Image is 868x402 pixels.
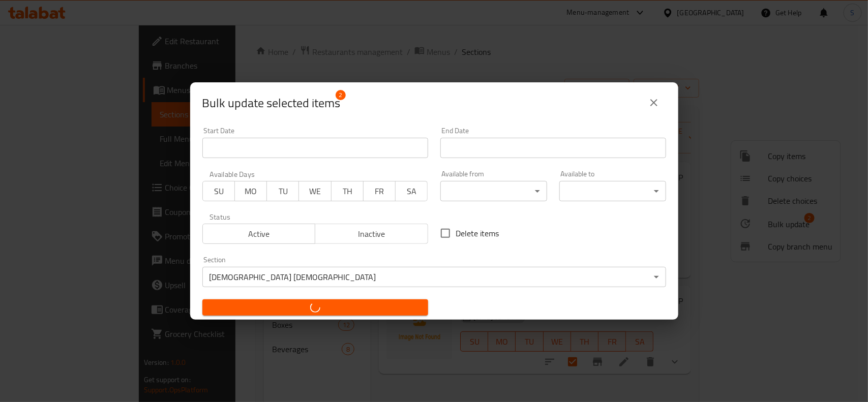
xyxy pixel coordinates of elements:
div: ​ [440,181,547,201]
button: SU [202,181,235,201]
span: Delete items [456,227,499,239]
button: FR [363,181,396,201]
div: ​ [559,181,666,201]
span: FR [368,184,392,199]
button: TU [266,181,299,201]
button: SA [395,181,428,201]
button: WE [298,181,331,201]
span: Selected items count [202,95,341,111]
span: WE [303,184,327,199]
span: TU [271,184,295,199]
button: Inactive [315,224,428,244]
button: TH [331,181,364,201]
span: SU [207,184,231,199]
span: Inactive [319,227,424,241]
span: MO [239,184,263,199]
button: Active [202,224,316,244]
span: 2 [336,90,346,100]
button: close [642,90,666,115]
span: TH [336,184,360,199]
span: Active [207,227,312,241]
span: SA [400,184,424,199]
button: MO [234,181,267,201]
div: [DEMOGRAPHIC_DATA] [DEMOGRAPHIC_DATA] [202,267,666,287]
